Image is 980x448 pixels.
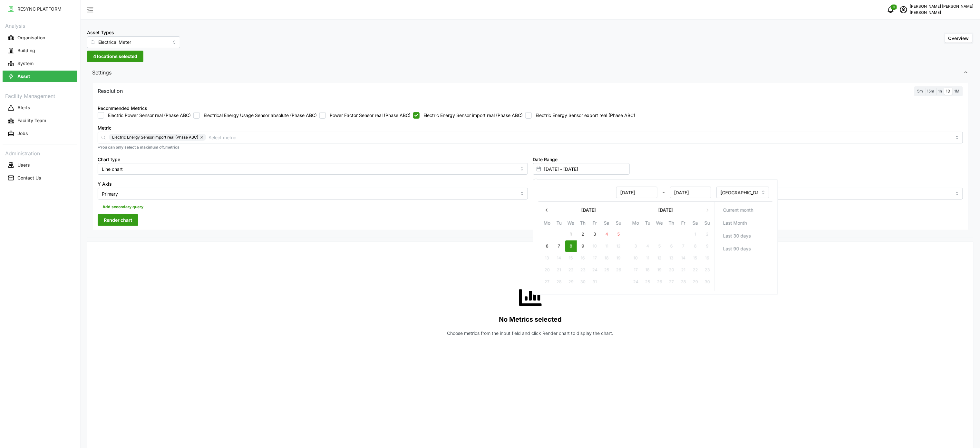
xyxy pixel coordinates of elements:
[98,145,963,150] p: *You can only select a maximum of 5 metrics
[917,89,923,93] span: 5m
[533,163,630,175] input: Select date range
[654,219,665,229] th: We
[723,230,751,241] span: Last 30 days
[717,243,770,255] button: Last 90 days
[3,3,77,15] button: RESYNC PLATFORM
[910,4,974,10] p: [PERSON_NAME] [PERSON_NAME]
[642,219,654,229] th: Tu
[532,112,635,119] label: Electric Energy Sensor export real (Phase ABC)
[533,156,558,163] label: Date Range
[677,252,689,264] button: 14 November 2025
[630,276,641,288] button: 24 November 2025
[98,87,123,95] p: Resolution
[955,89,960,93] span: 1M
[553,240,565,252] button: 7 October 2025
[17,162,30,168] p: Users
[938,89,942,93] span: 1h
[104,215,132,226] span: Render chart
[3,148,77,158] p: Administration
[3,70,77,83] a: Asset
[17,34,45,41] p: Organisation
[665,264,677,276] button: 20 November 2025
[92,65,964,81] span: Settings
[200,112,317,119] label: Electrical Energy Usage Sensor absolute (Phase ABC)
[499,314,562,325] p: No Metrics selected
[326,112,411,119] label: Power Factor Sensor real (Phase ABC)
[565,264,577,276] button: 22 October 2025
[665,240,677,252] button: 6 November 2025
[553,219,565,229] th: Tu
[654,264,665,276] button: 19 November 2025
[642,264,653,276] button: 18 November 2025
[3,128,77,140] button: Jobs
[17,130,28,137] p: Jobs
[3,114,77,127] a: Facility Team
[17,104,30,111] p: Alerts
[630,264,641,276] button: 17 November 2025
[17,60,34,67] p: System
[447,330,614,336] p: Choose metrics from the input field and click Render chart to display the chart.
[701,276,713,288] button: 30 November 2025
[98,163,528,175] input: Select chart type
[701,252,713,264] button: 16 November 2025
[3,71,77,82] button: Asset
[589,229,600,240] button: 3 October 2025
[948,35,969,41] span: Overview
[98,156,120,163] label: Chart type
[665,276,677,288] button: 27 November 2025
[654,276,665,288] button: 26 November 2025
[17,175,41,181] p: Contact Us
[717,230,770,242] button: Last 30 days
[589,264,600,276] button: 24 October 2025
[701,219,713,229] th: Su
[98,202,148,212] button: Add secondary query
[589,252,600,264] button: 17 October 2025
[209,134,952,141] input: Select metric
[3,102,77,114] button: Alerts
[689,276,701,288] button: 29 November 2025
[589,240,600,252] button: 10 October 2025
[884,3,897,16] button: notifications
[665,219,677,229] th: Th
[601,252,612,264] button: 18 October 2025
[533,179,778,295] div: Select date range
[112,134,199,141] span: Electric Energy Sensor import real (Phase ABC)
[17,117,46,124] p: Facility Team
[565,229,577,240] button: 1 October 2025
[613,252,624,264] button: 19 October 2025
[98,214,138,226] button: Render chart
[577,264,588,276] button: 23 October 2025
[553,204,625,216] button: [DATE]
[577,240,588,252] button: 9 October 2025
[689,240,701,252] button: 8 November 2025
[654,240,665,252] button: 5 November 2025
[723,243,751,254] span: Last 90 days
[601,229,612,240] button: 4 October 2025
[542,187,711,198] div: -
[689,219,701,229] th: Sa
[565,240,577,252] button: 8 October 2025
[3,21,77,30] p: Analysis
[642,240,653,252] button: 4 November 2025
[613,219,625,229] th: Su
[677,219,689,229] th: Fr
[3,57,77,70] a: System
[104,112,191,119] label: Electric Power Sensor real (Phase ABC)
[98,188,528,200] input: Select Y axis
[630,240,641,252] button: 3 November 2025
[553,276,565,288] button: 28 October 2025
[3,159,77,171] a: Users
[17,6,62,12] p: RESYNC PLATFORM
[87,65,974,81] button: Settings
[98,124,112,131] label: Metric
[723,205,753,216] span: Current month
[701,264,713,276] button: 23 November 2025
[689,264,701,276] button: 22 November 2025
[541,240,553,252] button: 6 October 2025
[689,252,701,264] button: 15 November 2025
[93,51,137,62] span: 4 locations selected
[541,219,553,229] th: Mo
[3,58,77,69] button: System
[717,204,770,216] button: Current month
[613,229,624,240] button: 5 October 2025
